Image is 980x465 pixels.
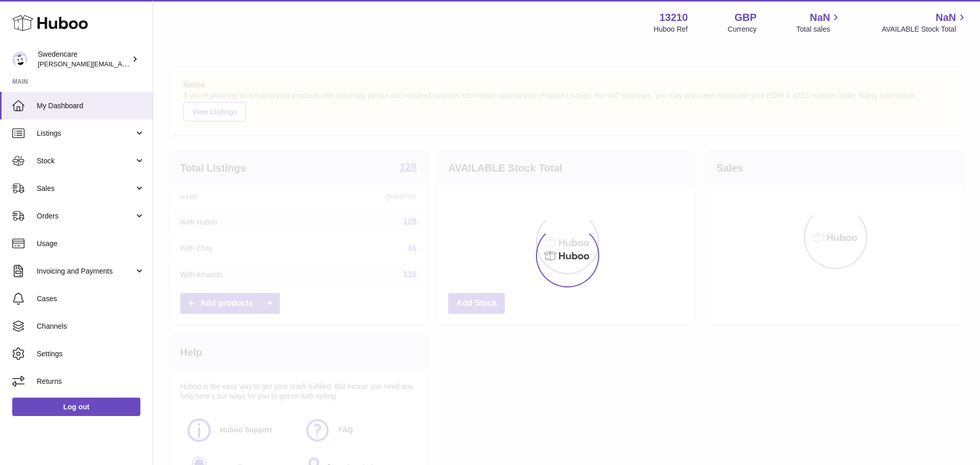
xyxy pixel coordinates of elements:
[37,129,134,138] span: Listings
[881,25,968,34] span: AVAILABLE Stock Total
[37,101,145,111] span: My Dashboard
[37,294,145,304] span: Cases
[38,60,205,68] span: [PERSON_NAME][EMAIL_ADDRESS][DOMAIN_NAME]
[37,349,145,359] span: Settings
[37,377,145,386] span: Returns
[12,398,140,416] a: Log out
[37,211,134,221] span: Orders
[796,11,842,34] a: NaN Total sales
[659,11,688,25] strong: 13210
[37,322,145,331] span: Channels
[37,266,134,276] span: Invoicing and Payments
[654,25,688,34] div: Huboo Ref
[936,11,956,25] span: NaN
[881,11,968,34] a: NaN AVAILABLE Stock Total
[37,239,145,249] span: Usage
[728,25,757,34] div: Currency
[810,11,830,25] span: NaN
[37,184,134,193] span: Sales
[37,156,134,166] span: Stock
[38,50,130,69] div: Swedencare
[796,25,842,34] span: Total sales
[734,11,756,25] strong: GBP
[12,52,28,67] img: rebecca.fall@swedencare.co.uk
